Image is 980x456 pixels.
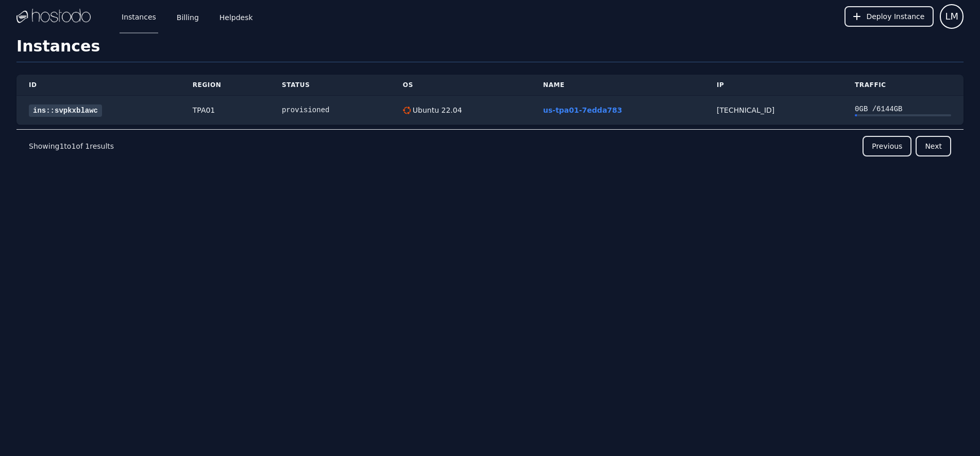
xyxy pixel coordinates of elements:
[940,4,964,29] button: User menu
[403,107,411,114] img: Ubuntu 22.04
[16,75,180,96] th: ID
[717,105,830,115] div: [TECHNICAL_ID]
[704,75,842,96] th: IP
[411,105,462,115] div: Ubuntu 22.04
[16,9,91,24] img: Logo
[844,6,934,27] button: Deploy Instance
[543,106,622,114] a: us-tpa01-7edda783
[282,105,378,115] div: provisioned
[71,142,76,150] span: 1
[29,141,114,151] p: Showing to of results
[855,104,951,114] div: 0 GB / 6144 GB
[391,75,531,96] th: OS
[945,9,958,24] span: LM
[863,136,911,156] button: Previous
[16,129,964,163] nav: Pagination
[269,75,391,96] th: Status
[866,11,924,22] span: Deploy Instance
[59,142,64,150] span: 1
[16,37,964,62] h1: Instances
[29,104,102,117] a: ins::svpkxblawc
[85,142,90,150] span: 1
[193,105,257,115] div: TPA01
[531,75,704,96] th: Name
[180,75,269,96] th: Region
[916,136,951,156] button: Next
[842,75,964,96] th: Traffic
